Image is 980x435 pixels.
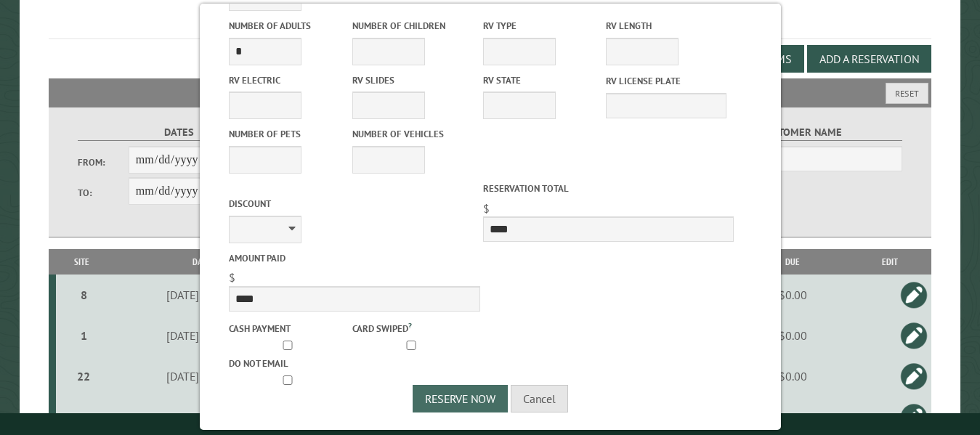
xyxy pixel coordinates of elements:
label: RV Slides [352,73,473,87]
button: Reserve Now [413,385,508,412]
label: Number of Children [352,19,473,33]
label: RV License Plate [606,74,726,88]
label: Number of Vehicles [352,127,473,141]
th: Due [737,249,849,275]
label: Customer Name [700,124,902,141]
th: Edit [849,249,931,275]
label: Discount [229,197,479,211]
div: [DATE] - [DATE] [110,369,298,383]
div: [DATE] - [DATE] [110,288,298,302]
label: To: [78,186,129,200]
button: Reset [886,83,928,104]
div: 22 [62,369,105,383]
span: $ [482,201,489,216]
label: RV State [482,73,603,87]
label: Reservation Total [482,182,733,195]
span: $ [229,270,235,285]
label: Do not email [229,357,349,370]
label: Dates [78,124,280,141]
div: 1 [62,328,105,343]
button: Cancel [511,385,568,412]
td: $0.00 [737,275,849,315]
div: [DATE] - [DATE] [110,328,298,343]
label: From: [78,155,129,169]
div: 30 [62,410,105,424]
div: [DATE] - [DATE] [110,410,298,424]
h2: Filters [49,78,931,106]
label: Number of Adults [229,19,349,33]
label: RV Type [482,19,603,33]
label: Number of Pets [229,127,349,141]
th: Dates [108,249,300,275]
td: $0.00 [737,356,849,397]
label: RV Length [606,19,726,33]
button: Add a Reservation [807,45,931,73]
th: Site [56,249,108,275]
label: Card swiped [352,320,473,336]
div: 8 [62,288,105,302]
label: Amount paid [229,251,479,265]
td: $0.00 [737,315,849,356]
a: ? [408,320,412,330]
label: RV Electric [229,73,349,87]
label: Cash payment [229,322,349,336]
